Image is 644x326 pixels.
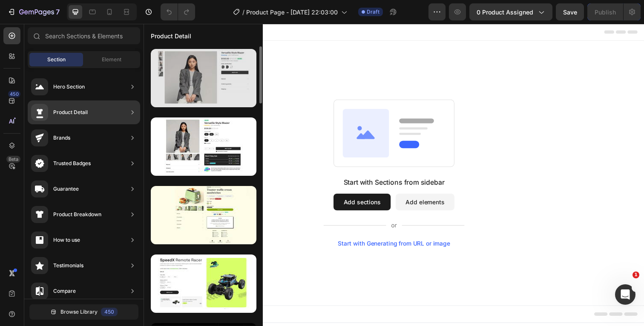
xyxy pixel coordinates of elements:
[257,174,317,191] button: Add elements
[53,236,80,244] div: How to use
[587,3,623,20] button: Publish
[53,261,83,270] div: Testimonials
[53,159,91,168] div: Trusted Badges
[53,287,76,295] div: Compare
[556,3,584,20] button: Save
[246,8,338,17] span: Product Page - [DATE] 22:03:00
[53,134,70,142] div: Brands
[60,308,98,316] span: Browse Library
[161,3,195,20] div: Undo/Redo
[101,308,118,316] div: 450
[144,24,644,326] iframe: Design area
[53,83,85,91] div: Hero Section
[563,9,577,16] span: Save
[595,8,616,17] div: Publish
[53,108,88,117] div: Product Detail
[469,3,552,20] button: 0 product assigned
[632,272,639,278] span: 1
[6,156,20,163] div: Beta
[242,8,244,17] span: /
[47,56,66,63] span: Section
[53,210,101,219] div: Product Breakdown
[198,221,313,228] div: Start with Generating from URL or image
[102,56,121,63] span: Element
[53,185,79,193] div: Guarantee
[367,8,379,16] span: Draft
[194,174,252,191] button: Add sections
[477,8,533,17] span: 0 product assigned
[56,7,60,17] p: 7
[29,304,138,320] button: Browse Library450
[8,91,20,97] div: 450
[615,284,635,305] iframe: Intercom live chat
[3,3,63,20] button: 7
[28,27,140,44] input: Search Sections & Elements
[204,157,307,167] div: Start with Sections from sidebar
